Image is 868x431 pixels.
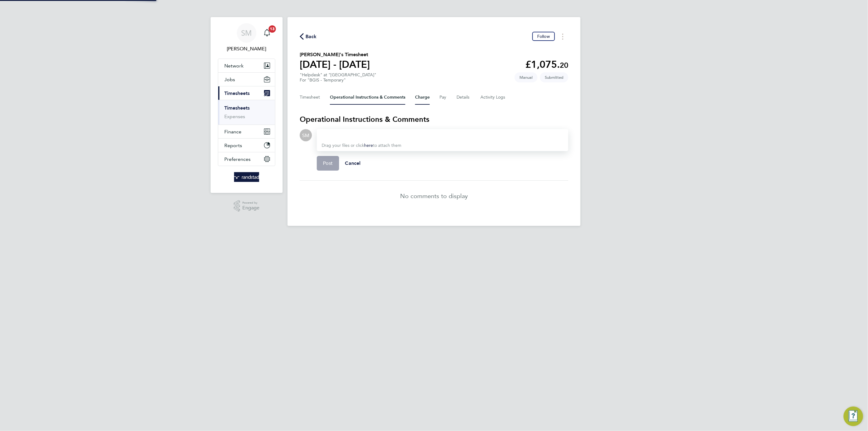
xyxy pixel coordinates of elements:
[557,32,568,41] button: Timesheets Menu
[218,139,275,152] button: Reports
[300,58,370,71] h1: [DATE] - [DATE]
[218,152,275,166] button: Preferences
[302,132,309,139] span: SM
[322,143,401,148] span: Drag your files or click to attach them
[224,90,250,96] span: Timesheets
[345,160,361,166] span: Cancel
[300,114,568,124] h3: Operational Instructions & Comments
[224,105,250,111] a: Timesheets
[234,200,260,212] a: Powered byEngage
[400,192,468,200] p: No comments to display
[537,34,550,39] span: Follow
[242,205,259,211] span: Engage
[224,77,235,82] span: Jobs
[300,90,320,105] button: Timesheet
[525,59,568,70] app-decimal: £1,075.
[300,129,312,141] div: Scott McGlynn
[242,200,259,205] span: Powered by
[415,90,430,105] button: Charge
[218,59,275,72] button: Network
[560,61,568,70] span: 20
[218,172,275,182] a: Go to home page
[211,17,283,193] nav: Main navigation
[306,33,317,40] span: Back
[234,172,259,182] img: randstad-logo-retina.png
[300,33,317,40] button: Back
[364,143,373,148] a: here
[300,51,370,58] h2: [PERSON_NAME]'s Timesheet
[224,129,241,135] span: Finance
[300,72,376,83] div: "Helpdesk" at "[GEOGRAPHIC_DATA]"
[218,86,275,100] button: Timesheets
[844,407,863,426] button: Engage Resource Center
[218,125,275,138] button: Finance
[224,156,251,162] span: Preferences
[540,72,568,82] span: This timesheet is Submitted.
[224,63,244,69] span: Network
[515,72,537,82] span: This timesheet was manually created.
[532,32,555,41] button: Follow
[224,114,245,119] a: Expenses
[224,143,242,148] span: Reports
[218,45,275,53] span: Scott McGlynn
[218,23,275,53] a: SM[PERSON_NAME]
[330,90,405,105] button: Operational Instructions & Comments
[457,90,471,105] button: Details
[261,23,273,43] a: 13
[439,90,447,105] button: Pay
[339,156,367,171] button: Cancel
[241,29,252,37] span: SM
[218,100,275,125] div: Timesheets
[480,90,506,105] button: Activity Logs
[269,25,276,33] span: 13
[218,73,275,86] button: Jobs
[300,78,376,83] div: For "BGIS - Temporary"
